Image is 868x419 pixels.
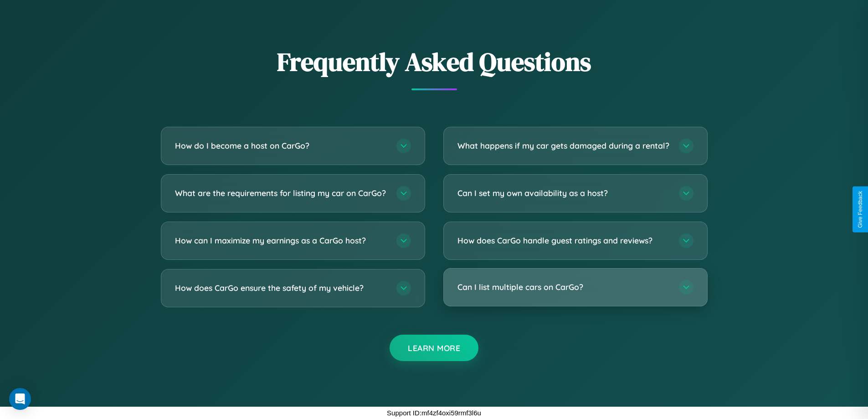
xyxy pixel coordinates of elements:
h2: Frequently Asked Questions [161,44,708,79]
h3: What are the requirements for listing my car on CarGo? [175,187,387,199]
h3: How does CarGo ensure the safety of my vehicle? [175,282,387,294]
h3: How do I become a host on CarGo? [175,140,387,151]
button: Learn More [390,335,478,361]
h3: Can I list multiple cars on CarGo? [457,281,670,293]
h3: Can I set my own availability as a host? [457,187,670,199]
p: Support ID: mf4zf4oxi59rmf3l6u [387,407,481,419]
div: Give Feedback [857,191,863,228]
div: Open Intercom Messenger [9,388,31,410]
h3: How can I maximize my earnings as a CarGo host? [175,235,387,246]
h3: What happens if my car gets damaged during a rental? [457,140,670,151]
h3: How does CarGo handle guest ratings and reviews? [457,235,670,246]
